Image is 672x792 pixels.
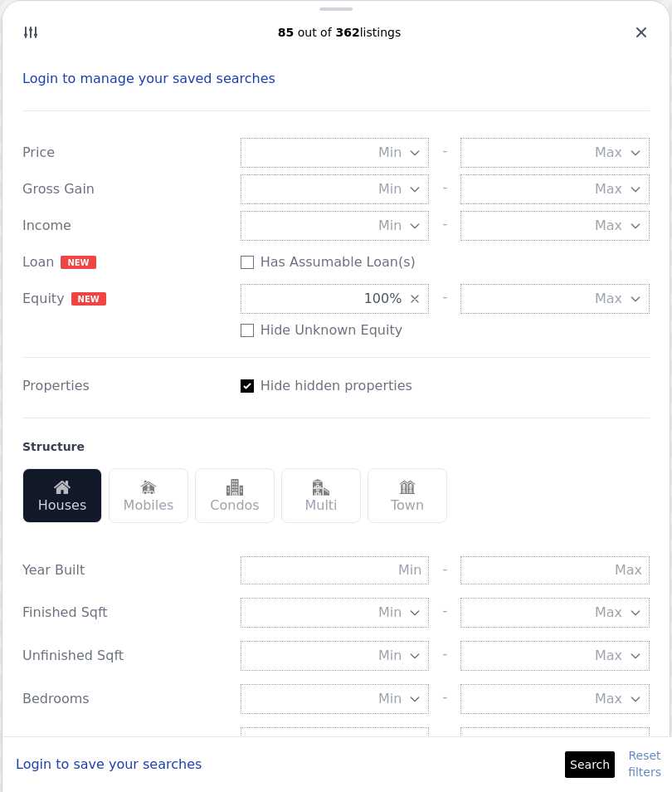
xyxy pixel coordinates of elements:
div: Finished Sqft [22,603,227,623]
div: Mobiles [109,468,188,523]
div: - [442,556,447,584]
button: Login to manage your saved searches [22,72,275,86]
button: Min [241,174,430,204]
span: Max [595,646,622,666]
img: Town [399,479,416,496]
span: Min [378,179,402,199]
span: Min [378,216,402,236]
span: Max [595,689,622,709]
div: - [442,727,447,757]
span: NEW [71,292,106,306]
img: Condos [226,479,243,496]
span: Max [595,179,622,199]
button: Max [460,284,650,314]
img: Houses [54,479,71,496]
div: Multi [281,468,361,523]
button: Min [241,641,430,671]
img: Multi [313,479,329,496]
button: Max [460,174,650,204]
div: Year Built [22,560,227,580]
button: Max [460,598,650,628]
span: NEW [61,256,95,269]
button: Min [241,684,430,714]
div: Equity [22,289,227,309]
span: Max [595,603,622,623]
span: Max [595,216,622,236]
button: Max [460,727,650,757]
div: - [442,641,447,671]
label: Hide Unknown Equity [261,320,403,340]
div: - [442,598,447,628]
div: Gross Gain [22,179,227,199]
span: Min [378,646,402,666]
div: Structure [22,438,85,455]
button: Min [241,211,430,241]
div: Town [368,468,447,523]
button: Max [460,211,650,241]
input: Min [241,556,430,584]
span: Max [595,143,622,163]
span: Max [595,732,622,752]
span: 362 [332,26,360,39]
span: Max [595,289,622,309]
div: Bathrooms [22,732,227,752]
span: Min [378,603,402,623]
button: Resetfilters [628,747,661,780]
div: out of listings [278,24,401,41]
div: - [442,174,447,204]
label: Hide hidden properties [261,376,412,396]
div: Bedrooms [22,689,227,709]
span: Min [378,732,402,752]
input: Max [460,556,650,584]
div: Houses [22,468,102,523]
div: Condos [195,468,275,523]
img: Mobiles [140,479,157,496]
span: 100% [364,289,402,309]
div: - [442,211,447,241]
button: Search [565,751,615,778]
div: - [442,138,447,168]
button: Login to save your searches [16,751,202,778]
span: Min [378,143,402,163]
button: Max [460,641,650,671]
div: Income [22,216,227,236]
button: Min [241,727,430,757]
div: - [442,684,447,714]
button: Max [460,684,650,714]
span: Min [378,689,402,709]
button: Min [241,598,430,628]
button: Min [241,138,430,168]
div: - [442,284,447,314]
label: Has Assumable Loan(s) [261,252,416,272]
div: Loan [22,252,227,272]
div: Unfinished Sqft [22,646,227,666]
button: Max [460,138,650,168]
span: 85 [278,26,294,39]
div: Properties [22,376,227,396]
button: 100% [241,284,430,314]
div: Price [22,143,227,163]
